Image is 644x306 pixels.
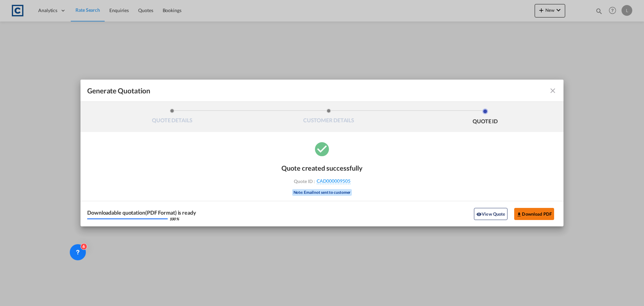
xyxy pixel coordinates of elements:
[94,108,251,127] li: QUOTE DETAILS
[87,86,150,95] span: Generate Quotation
[169,217,179,221] div: 100 %
[87,210,196,215] div: Downloadable quotation(PDF Format) is ready
[251,108,407,127] li: CUSTOMER DETAILS
[283,178,361,184] div: Quote ID :
[407,108,563,127] li: QUOTE ID
[292,189,352,196] div: Note: Email not sent to customer
[281,164,363,172] div: Quote created successfully
[476,212,482,217] md-icon: icon-eye
[514,208,554,220] button: Download PDF
[317,178,351,184] span: CAD000009505
[474,208,507,220] button: icon-eyeView Quote
[5,271,29,296] iframe: Chat
[80,80,563,226] md-dialog: Generate QuotationQUOTE ...
[517,212,522,217] md-icon: icon-download
[314,140,330,157] md-icon: icon-checkbox-marked-circle
[549,87,557,95] md-icon: icon-close fg-AAA8AD cursor m-0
